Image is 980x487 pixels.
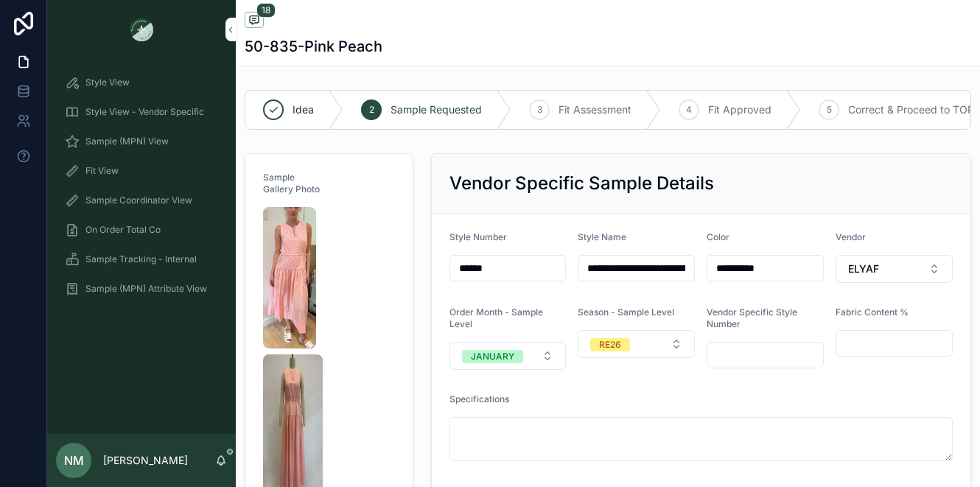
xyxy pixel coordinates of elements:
span: 4 [686,104,692,116]
span: Sample Tracking - Internal [85,253,197,265]
img: Screenshot-2025-09-05-at-3.47.16-PM.png [263,207,316,348]
span: Fit View [85,165,119,177]
button: 18 [245,12,264,30]
span: Style View [85,77,130,88]
span: Correct & Proceed to TOP [848,102,974,117]
span: 18 [256,3,276,18]
span: Style View - Vendor Specific [85,106,204,118]
span: Vendor [836,231,866,242]
a: On Order Total Co [56,217,227,243]
span: On Order Total Co [85,224,161,236]
div: JANUARY [471,350,514,363]
a: Sample Coordinator View [56,187,227,214]
span: Idea [293,102,314,117]
span: Style Number [449,231,507,242]
span: Vendor Specific Style Number [707,306,797,329]
a: Sample (MPN) View [56,128,227,155]
button: Select Button [578,330,695,358]
span: Sample (MPN) Attribute View [85,283,207,295]
h2: Vendor Specific Sample Details [449,172,714,195]
span: Order Month - Sample Level [449,306,543,329]
button: Select Button [449,342,567,370]
span: Season - Sample Level [578,306,674,318]
span: Fabric Content % [836,306,909,318]
a: Sample (MPN) Attribute View [56,276,227,302]
span: 3 [537,104,542,116]
span: NM [64,452,84,469]
span: Specifications [449,393,509,404]
span: Style Name [578,231,626,242]
span: Fit Assessment [559,102,631,117]
a: Style View [56,69,227,96]
span: Sample Coordinator View [85,195,192,206]
span: 2 [369,104,374,116]
img: App logo [130,18,153,41]
h1: 50-835-Pink Peach [245,36,382,57]
span: 5 [827,104,832,116]
button: Select Button [836,255,953,283]
a: Fit View [56,158,227,184]
div: scrollable content [47,59,236,321]
a: Sample Tracking - Internal [56,246,227,273]
span: Fit Approved [708,102,771,117]
a: Style View - Vendor Specific [56,99,227,125]
span: Sample Requested [391,102,482,117]
span: Sample (MPN) View [85,136,169,147]
p: [PERSON_NAME] [103,453,188,468]
div: RE26 [599,338,621,351]
span: Sample Gallery Photo [263,172,320,195]
span: Color [707,231,729,242]
span: ELYAF [848,262,879,276]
